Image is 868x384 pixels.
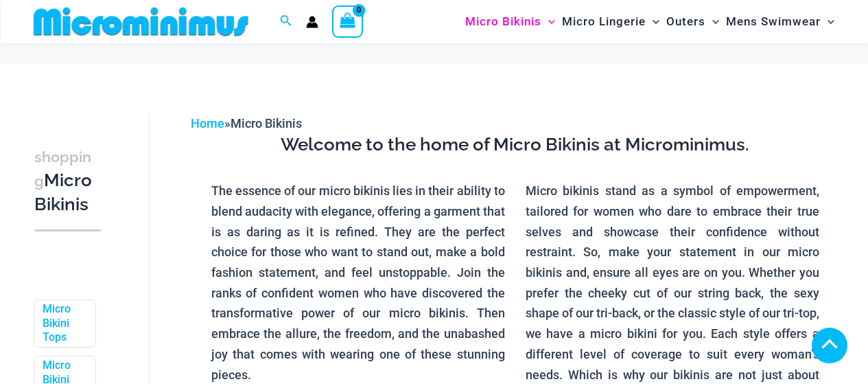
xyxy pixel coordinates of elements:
[191,116,224,131] a: Home
[541,4,555,39] span: Menu Toggle
[646,4,659,39] span: Menu Toggle
[663,4,723,39] a: OutersMenu ToggleMenu Toggle
[231,116,302,131] span: Micro Bikinis
[821,4,834,39] span: Menu Toggle
[666,4,705,39] span: Outers
[726,4,821,39] span: Mens Swimwear
[34,145,101,216] h3: Micro Bikinis
[332,5,364,37] a: View Shopping Cart, empty
[306,16,318,28] a: Account icon link
[28,6,254,37] img: MM SHOP LOGO FLAT
[201,133,830,157] h3: Welcome to the home of Micro Bikinis at Microminimus.
[462,4,559,39] a: Micro BikinisMenu ToggleMenu Toggle
[460,2,841,41] nav: Site Navigation
[43,302,85,345] a: Micro Bikini Tops
[191,116,302,131] span: »
[723,4,838,39] a: Mens SwimwearMenu ToggleMenu Toggle
[465,4,541,39] span: Micro Bikinis
[280,13,292,30] a: Search icon link
[562,4,646,39] span: Micro Lingerie
[705,4,719,39] span: Menu Toggle
[559,4,663,39] a: Micro LingerieMenu ToggleMenu Toggle
[34,148,91,190] span: shopping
